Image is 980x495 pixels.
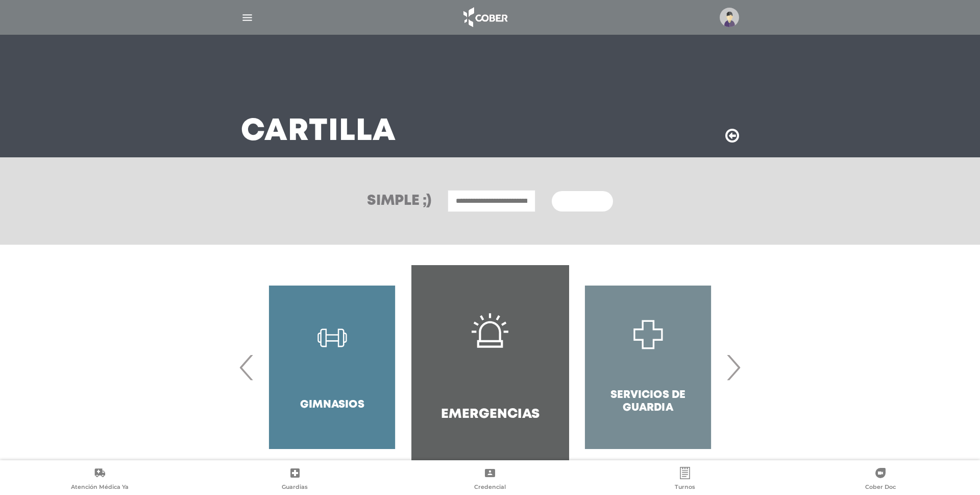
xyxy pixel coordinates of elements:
[393,467,587,493] a: Credencial
[783,467,978,493] a: Cober Doc
[564,198,594,205] span: Buscar
[367,194,431,208] h3: Simple ;)
[723,340,743,395] span: Next
[441,407,540,422] h4: Emergencias
[458,5,511,30] img: logo_cober_home-white.png
[675,483,695,492] span: Turnos
[241,11,254,24] img: Cober_menu-lines-white.svg
[282,483,308,492] span: Guardias
[474,483,506,492] span: Credencial
[587,467,782,493] a: Turnos
[865,483,896,492] span: Cober Doc
[237,340,257,395] span: Previous
[197,467,392,493] a: Guardias
[241,119,396,145] h3: Cartilla
[71,483,129,492] span: Atención Médica Ya
[2,467,197,493] a: Atención Médica Ya
[720,8,739,27] img: profile-placeholder.svg
[552,191,613,211] button: Buscar
[411,265,569,469] a: Emergencias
